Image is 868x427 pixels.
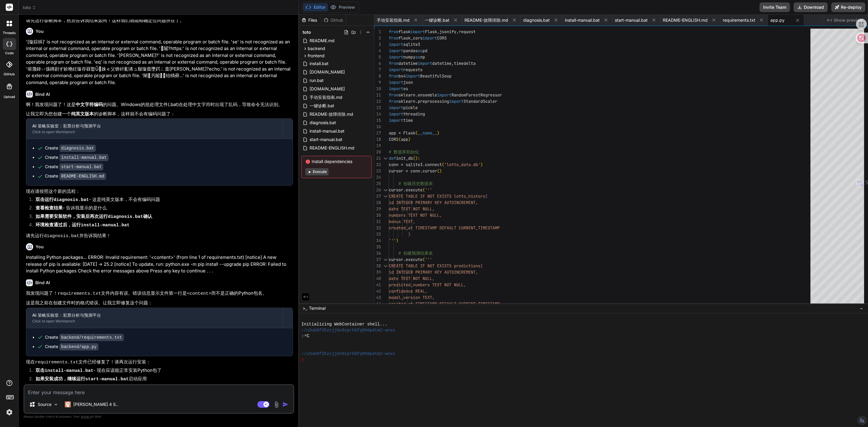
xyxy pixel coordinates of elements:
span: datetime [432,61,451,66]
span: cursor.execute [389,187,423,193]
strong: 双击 [36,367,93,373]
span: import [449,99,464,104]
img: settings [4,407,14,417]
span: README-故障排除.md [464,17,508,23]
p: Always double-check its answers. Your in Bind [24,414,294,419]
span: numbers TEXT NOT NULL, [389,212,442,218]
span: json [403,80,413,85]
span: toto [303,29,311,35]
span: from [389,92,398,98]
span: ( [437,168,439,174]
code: install-manual.bat [45,368,93,373]
span: import [423,35,437,41]
h6: Bind AI [35,91,50,97]
div: 4 [374,48,381,54]
span: numpy [403,54,415,60]
span: import [389,67,403,72]
span: import [389,105,403,110]
span: from [389,29,398,34]
span: time [403,118,413,123]
span: , [437,29,439,34]
span: install-manual.bat [309,127,345,135]
p: 这是我之前在创建文件时的格式错误。让我立即修复这个问题： [26,300,293,306]
span: sqlite3 [403,42,420,47]
span: ) [396,238,398,243]
span: import [389,42,403,47]
span: ''' [425,187,432,193]
img: attachment [273,401,280,408]
span: import [389,118,403,123]
div: 5 [374,54,381,60]
p: 请先运行诊断脚本，然后告诉我结果如何！这样我们就能精确定位问题所在了。 [26,17,293,24]
span: ( [423,187,425,193]
span: ) [480,162,483,167]
p: '[璇婃柇]' is not recognized as an internal or external command, operable program or batch file. 'se... [26,39,293,86]
span: frontend [308,53,325,59]
strong: 如果需要安装软件，安装后再次运行 确认 [36,213,152,219]
span: conn = sqlite3.connect [389,162,442,167]
span: 手动安装指南.md [377,17,410,23]
span: IMESTAMP [480,225,500,231]
span: date TEXT NOT NULL, [389,276,435,281]
div: Create [45,164,103,170]
span: jsonify [439,29,456,34]
div: 8 [374,73,381,79]
div: AI 策略实验室：彩票分析与预测平台 [32,123,277,129]
div: 27 [374,193,381,199]
span: 'lotto_data.db' [444,162,480,167]
div: 17 [374,130,381,136]
button: AI 策略实验室：彩票分析与预测平台Click to open Workbench [26,308,283,328]
label: code [5,51,14,56]
span: import [437,92,451,98]
span: ) [408,137,410,142]
span: − [860,305,863,311]
code: requirements.txt [58,291,101,296]
strong: 查看检查结果 [36,205,63,211]
span: start-manual.bat [309,136,343,143]
span: pickle [403,105,418,110]
strong: 中文字符编码 [76,102,103,107]
span: bs4 [398,73,406,79]
span: [DOMAIN_NAME] [309,68,345,76]
div: 7 [374,67,381,73]
span: backend [308,46,325,52]
span: from [389,35,398,41]
span: ~/u3uk0f35zsjjbn9cprh6fq9h0p4tm2-wnxx [301,328,395,334]
span: request [459,29,476,34]
span: import [389,86,403,91]
span: flask [398,29,410,34]
li: - 现在应该能正常安装Python包了 [31,367,293,375]
span: README-ENGLISH.md [663,17,708,23]
span: ( [415,130,418,136]
span: 一键诊断.bat [425,17,449,23]
span: CREATE TABLE IF NOT EXISTS lotto_history [389,193,485,199]
code: install-manual.bat [81,223,130,228]
div: 37 [374,256,381,263]
span: ^C [304,333,310,339]
span: requests [403,67,423,72]
span: cursor.execute [389,257,423,262]
div: 6 [374,60,381,67]
span: bonus TEXT, [389,219,415,224]
div: 29 [374,206,381,212]
span: ( [485,193,488,199]
p: 让我立即为您创建一个 的诊断脚本，这样就不会有编码问题了： [26,111,293,118]
div: 18 [374,136,381,143]
span: CORS [389,137,398,142]
span: def [389,155,396,161]
div: 21 [374,155,381,162]
code: diagnosis.bat [59,145,96,152]
div: 33 [374,231,381,237]
span: import [418,61,432,66]
div: 34 [374,237,381,244]
span: app.py [770,17,785,23]
strong: 如果安装成功，继续运行 [36,376,129,381]
p: Source [38,401,52,407]
code: README-ENGLISH.md [59,173,106,180]
span: BeautifulSoup [420,73,451,79]
div: 22 [374,162,381,168]
p: 现在请按照这个新的流程： [26,188,293,195]
span: os [403,86,408,91]
strong: 纯英文版本 [71,111,94,117]
div: 26 [374,187,381,193]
